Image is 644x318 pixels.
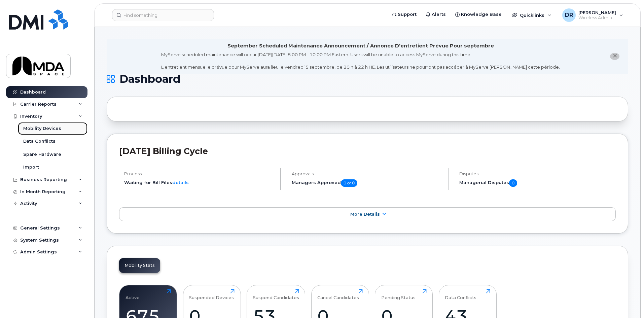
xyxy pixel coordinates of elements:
[350,212,380,217] span: More Details
[459,171,616,176] h4: Disputes
[172,180,189,185] a: details
[445,289,476,300] div: Data Conflicts
[317,289,359,300] div: Cancel Candidates
[459,179,616,187] h5: Managerial Disputes
[615,289,639,313] iframe: Messenger Launcher
[292,171,442,176] h4: Approvals
[381,289,416,300] div: Pending Status
[253,289,299,300] div: Suspend Candidates
[509,179,517,187] span: 0
[119,74,180,84] span: Dashboard
[161,51,560,70] div: MyServe scheduled maintenance will occur [DATE][DATE] 8:00 PM - 10:00 PM Eastern. Users will be u...
[124,179,275,186] li: Waiting for Bill Files
[189,289,234,300] div: Suspended Devices
[292,179,442,187] h5: Managers Approved
[227,42,494,49] div: September Scheduled Maintenance Announcement / Annonce D'entretient Prévue Pour septembre
[124,171,275,176] h4: Process
[341,179,357,187] span: 0 of 0
[126,289,140,300] div: Active
[610,53,619,60] button: close notification
[119,146,616,156] h2: [DATE] Billing Cycle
